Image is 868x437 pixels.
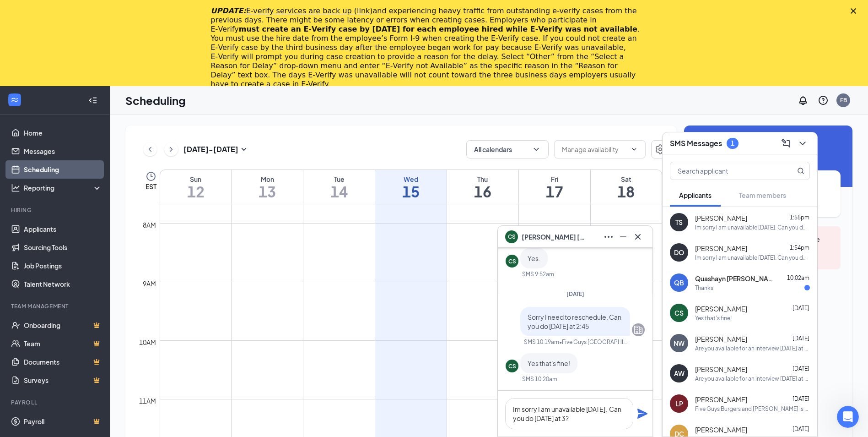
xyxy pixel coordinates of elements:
[522,375,557,383] div: SMS 10:20am
[447,175,518,184] div: Thu
[851,8,860,14] div: Close
[674,308,684,317] div: CS
[651,140,669,158] button: Settings
[167,144,176,155] svg: ChevronRight
[522,232,586,242] span: [PERSON_NAME] [PERSON_NAME]
[739,191,786,199] span: Team members
[375,175,447,184] div: Wed
[655,144,666,155] svg: Settings
[160,175,231,184] div: Sun
[631,146,638,153] svg: ChevronDown
[793,365,809,372] span: [DATE]
[239,25,637,33] b: must create an E‑Verify case by [DATE] for each employee hired while E‑Verify was not available
[88,96,97,105] svg: Collapse
[164,142,178,156] button: ChevronRight
[10,95,19,104] svg: WorkstreamLogo
[695,405,810,413] div: Five Guys Burgers and [PERSON_NAME] is so excited for you to join our team! Do you know anyone el...
[519,184,590,199] h1: 17
[559,338,628,346] span: • Five Guys [GEOGRAPHIC_DATA]
[695,314,732,322] div: Yes that's fine!
[375,184,447,199] h1: 15
[679,191,712,199] span: Applicants
[532,145,541,154] svg: ChevronDown
[24,142,102,160] a: Messages
[24,220,102,238] a: Applicants
[695,334,747,344] span: [PERSON_NAME]
[793,335,809,342] span: [DATE]
[160,170,231,204] a: October 12, 2025
[375,170,447,204] a: October 15, 2025
[793,426,809,432] span: [DATE]
[695,425,747,434] span: [PERSON_NAME]
[566,290,584,297] span: [DATE]
[24,257,102,275] a: Job Postings
[447,170,518,204] a: October 16, 2025
[695,224,810,231] div: Im sorry I am unavailable [DATE]. Can you do [DATE] at 3?
[24,275,102,293] a: Talent Network
[303,184,375,199] h1: 14
[637,408,648,419] svg: Plane
[211,6,643,89] div: and experiencing heavy traffic from outstanding e-verify cases from the previous days. There migh...
[11,183,20,192] svg: Analysis
[146,171,156,182] svg: Clock
[675,399,683,408] div: LP
[528,254,540,262] span: Yes.
[591,184,662,199] h1: 18
[211,6,373,15] i: UPDATE:
[519,175,590,184] div: Fri
[524,338,559,346] div: SMS 10:19am
[616,229,631,244] button: Minimize
[160,184,231,199] h1: 12
[695,395,747,404] span: [PERSON_NAME]
[24,124,102,142] a: Home
[670,162,779,180] input: Search applicant
[818,95,829,106] svg: QuestionInfo
[141,220,158,230] div: 8am
[24,316,102,334] a: OnboardingCrown
[675,218,683,227] div: TS
[674,339,685,348] div: NW
[24,238,102,257] a: Sourcing Tools
[522,270,554,278] div: SMS 9:52am
[232,175,303,184] div: Mon
[695,274,777,283] span: Quashayn [PERSON_NAME]
[562,144,627,154] input: Manage availability
[143,142,157,156] button: ChevronLeft
[447,184,518,199] h1: 16
[24,353,102,371] a: DocumentsCrown
[790,214,809,221] span: 1:55pm
[695,284,713,292] div: Thanks
[24,183,102,192] div: Reporting
[505,398,633,429] textarea: Im sorry I am unavailable [DATE]. Can you do [DATE] at 3?
[795,136,810,151] button: ChevronDown
[674,248,684,257] div: DO
[232,184,303,199] h1: 13
[141,279,158,289] div: 9am
[632,231,643,242] svg: Cross
[591,175,662,184] div: Sat
[670,138,722,148] h3: SMS Messages
[24,160,102,179] a: Scheduling
[633,324,644,335] svg: Company
[779,136,793,151] button: ComposeMessage
[24,412,102,431] a: PayrollCrown
[797,167,804,175] svg: MagnifyingGlass
[137,337,158,347] div: 10am
[238,144,249,155] svg: SmallChevronDown
[837,406,859,428] iframe: Intercom live chat
[695,344,810,352] div: Are you available for an interview [DATE] at 3:30pm
[695,375,810,382] div: Are you available for an interview [DATE] at 2:30
[232,170,303,204] a: October 13, 2025
[787,274,809,281] span: 10:02am
[528,359,570,367] span: Yes that's fine!
[591,170,662,204] a: October 18, 2025
[781,138,792,149] svg: ComposeMessage
[674,369,685,378] div: AW
[674,278,684,287] div: QB
[631,229,645,244] button: Cross
[303,170,375,204] a: October 14, 2025
[528,313,621,330] span: Sorry I need to reschedule. Can you do [DATE] at 2:45
[466,140,549,158] button: All calendarsChevronDown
